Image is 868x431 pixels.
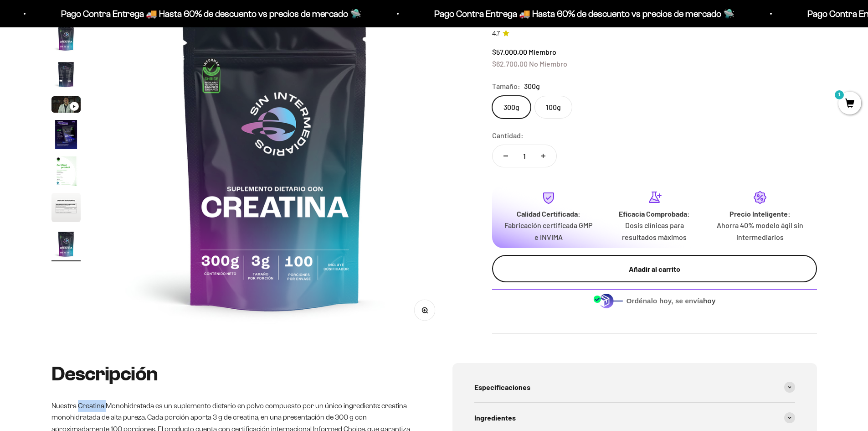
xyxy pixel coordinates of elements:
[492,29,817,39] a: 4.74.7 de 5.0 estrellas
[492,130,524,141] label: Cantidad:
[609,219,700,243] p: Dosis clínicas para resultados máximos
[51,363,416,385] h2: Descripción
[703,297,715,305] b: hoy
[524,80,540,92] span: 300g
[51,120,81,152] button: Ir al artículo 6
[503,219,594,243] p: Fabricación certificada GMP e INVIMA
[51,60,81,89] img: Creatina Monohidrato
[530,145,556,167] button: Aumentar cantidad
[529,47,556,56] span: Miembro
[51,156,81,186] img: Creatina Monohidrato
[474,372,795,402] summary: Especificaciones
[51,23,81,55] button: Ir al artículo 3
[517,209,580,218] strong: Calidad Certificada:
[593,293,623,308] img: Despacho sin intermediarios
[838,99,861,109] a: 1
[834,89,845,100] mark: 1
[51,120,81,149] img: Creatina Monohidrato
[492,47,527,56] span: $57.000,00
[510,263,799,275] div: Añadir al carrito
[426,6,726,21] p: Pago Contra Entrega 🚚 Hasta 60% de descuento vs precios de mercado 🛸
[51,229,81,261] button: Ir al artículo 9
[51,193,81,222] img: Creatina Monohidrato
[492,29,500,39] span: 4.7
[51,193,81,225] button: Ir al artículo 8
[492,80,520,92] legend: Tamaño:
[51,156,81,188] button: Ir al artículo 7
[474,412,516,424] span: Ingredientes
[474,381,530,393] span: Especificaciones
[53,6,353,21] p: Pago Contra Entrega 🚚 Hasta 60% de descuento vs precios de mercado 🛸
[714,219,806,243] p: Ahorra 40% modelo ágil sin intermediarios
[51,23,81,52] img: Creatina Monohidrato
[529,59,567,68] span: No Miembro
[51,60,81,92] button: Ir al artículo 4
[493,145,519,167] button: Reducir cantidad
[619,209,690,218] strong: Eficacia Comprobada:
[492,255,817,282] button: Añadir al carrito
[51,229,81,259] img: Creatina Monohidrato
[51,96,81,115] button: Ir al artículo 5
[729,209,791,218] strong: Precio Inteligente:
[492,59,528,68] span: $62.700,00
[627,296,716,306] span: Ordénalo hoy, se envía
